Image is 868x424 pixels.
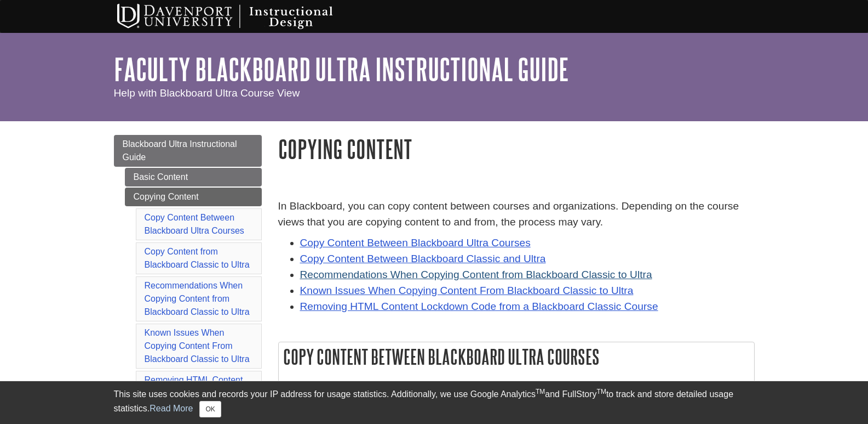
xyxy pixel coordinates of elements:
[278,135,755,163] h1: Copying Content
[145,281,250,316] a: Recommendations When Copying Content from Blackboard Classic to Ultra
[145,375,250,411] a: Removing HTML Content Lockdown Code from a Blackboard Classic Course
[145,328,250,364] a: Known Issues When Copying Content From Blackboard Classic to Ultra
[145,247,250,269] a: Copy Content from Blackboard Classic to Ultra
[300,301,658,312] a: Removing HTML Content Lockdown Code from a Blackboard Classic Course
[125,168,262,186] a: Basic Content
[278,199,755,230] p: In Blackboard, you can copy content between courses and organizations. Depending on the course vi...
[597,388,606,395] sup: TM
[114,52,569,86] a: Faculty Blackboard Ultra Instructional Guide
[536,388,545,395] sup: TM
[300,269,652,280] a: Recommendations When Copying Content from Blackboard Classic to Ultra
[114,388,755,417] div: This site uses cookies and records your IP address for usage statistics. Additionally, we use Goo...
[199,401,221,417] button: Close
[300,237,531,248] a: Copy Content Between Blackboard Ultra Courses
[145,213,244,235] a: Copy Content Between Blackboard Ultra Courses
[279,342,754,371] h2: Copy Content Between Blackboard Ultra Courses
[125,188,262,206] a: Copying Content
[114,87,300,99] span: Help with Blackboard Ultra Course View
[108,3,371,30] img: Davenport University Instructional Design
[300,285,634,296] a: Known Issues When Copying Content From Blackboard Classic to Ultra
[114,135,262,167] a: Blackboard Ultra Instructional Guide
[150,404,193,413] a: Read More
[123,139,237,162] span: Blackboard Ultra Instructional Guide
[300,253,546,264] a: Copy Content Between Blackboard Classic and Ultra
